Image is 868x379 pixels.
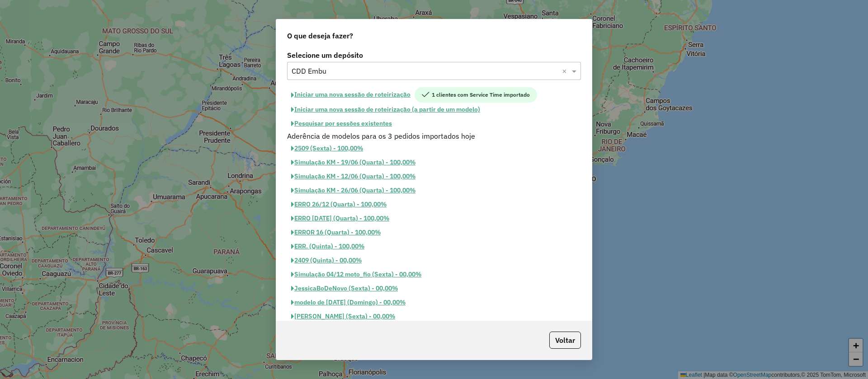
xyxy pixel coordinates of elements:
[287,117,396,131] button: Pesquisar por sessões existentes
[287,87,415,103] button: Iniciar uma nova sessão de roteirização
[415,87,537,103] span: 1 clientes com Service Time importado
[287,183,420,197] button: Simulação KM - 26/06 (Quarta) - 100,00%
[287,50,581,61] label: Selecione um depósito
[287,295,410,309] button: modelo de [DATE] (Domingo) - 00,00%
[287,169,420,183] button: Simulação KM - 12/06 (Quarta) - 100,00%
[287,253,366,267] button: 2409 (Quinta) - 00,00%
[287,239,368,253] button: ERR. (Quinta) - 100,00%
[287,211,393,225] button: ERRO [DATE] (Quarta) - 100,00%
[287,141,367,155] button: 2509 (Sexta) - 100,00%
[282,131,586,141] div: Aderência de modelos para os 3 pedidos importados hoje
[562,66,570,76] span: Clear all
[287,197,391,211] button: ERRO 26/12 (Quarta) - 100,00%
[287,155,420,169] button: Simulação KM - 19/06 (Quarta) - 100,00%
[549,332,581,349] button: Voltar
[287,309,399,323] button: [PERSON_NAME] (Sexta) - 00,00%
[287,267,425,281] button: Simulação 04/12 moto_fio (Sexta) - 00,00%
[287,30,353,41] span: O que deseja fazer?
[287,225,385,239] button: ERROR 16 (Quarta) - 100,00%
[287,103,484,117] button: Iniciar uma nova sessão de roteirização (a partir de um modelo)
[287,281,402,295] button: JessicaBoDeNovo (Sexta) - 00,00%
